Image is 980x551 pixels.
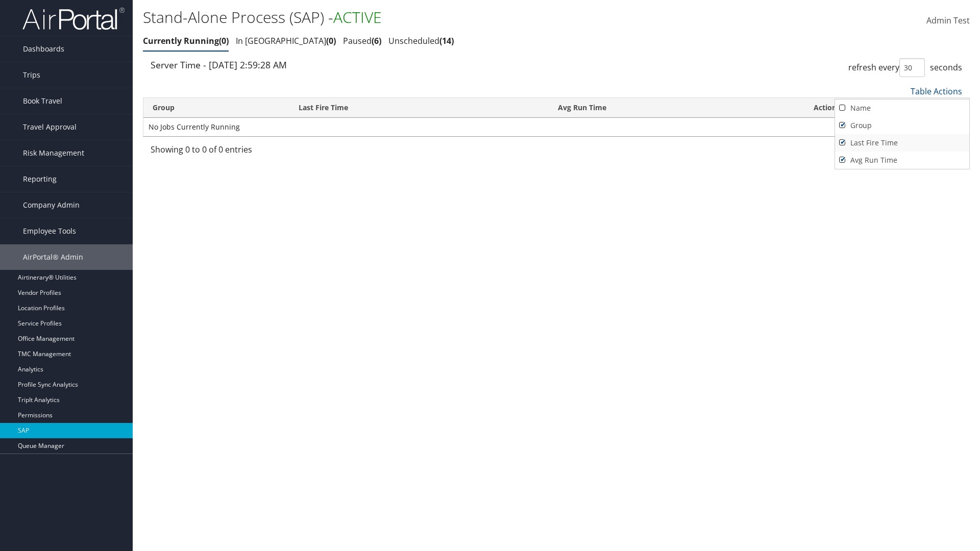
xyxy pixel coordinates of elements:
span: Travel Approval [23,114,77,140]
a: Avg Run Time [835,152,969,169]
span: AirPortal® Admin [23,244,83,270]
a: Last Fire Time [835,134,969,152]
span: Reporting [23,166,57,192]
span: Dashboards [23,36,64,62]
span: Employee Tools [23,218,76,244]
span: Trips [23,62,40,88]
a: Suspend/Resume SAP [835,98,969,116]
a: Group [835,117,969,134]
span: Company Admin [23,192,80,218]
a: Name [835,99,969,117]
span: Book Travel [23,88,62,114]
img: airportal-logo.png [22,7,125,31]
span: Risk Management [23,140,84,166]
